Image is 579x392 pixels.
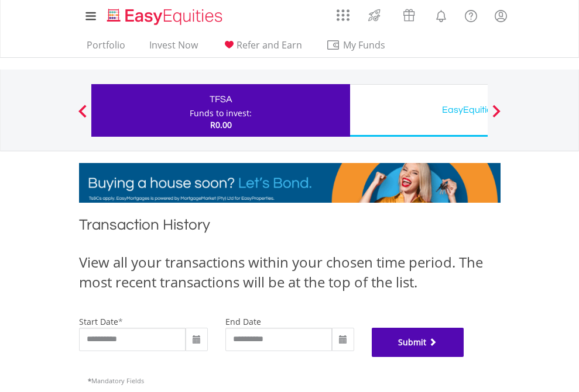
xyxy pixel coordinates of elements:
[399,6,419,25] img: vouchers-v2.svg
[392,3,426,25] a: Vouchers
[98,91,343,107] div: TFSA
[71,110,94,122] button: Previous
[225,316,261,327] label: end date
[365,6,384,25] img: thrive-v2.svg
[485,110,508,122] button: Next
[329,3,357,22] a: AppsGrid
[217,39,307,57] a: Refer and Earn
[88,376,144,385] span: Mandatory Fields
[426,3,456,26] a: Notifications
[372,328,464,357] button: Submit
[210,119,232,130] span: R0.00
[79,252,501,293] div: View all your transactions within your chosen time period. The most recent transactions will be a...
[237,39,302,51] span: Refer and Earn
[456,3,486,26] a: FAQ's and Support
[145,39,203,57] a: Invest Now
[79,316,118,327] label: start date
[337,9,350,22] img: grid-menu-icon.svg
[82,39,130,57] a: Portfolio
[105,7,227,26] img: EasyEquities_Logo.png
[486,3,516,29] a: My Profile
[102,3,227,26] a: Home page
[79,214,501,241] h1: Transaction History
[326,37,403,53] span: My Funds
[190,107,252,119] div: Funds to invest:
[79,163,501,203] img: EasyMortage Promotion Banner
